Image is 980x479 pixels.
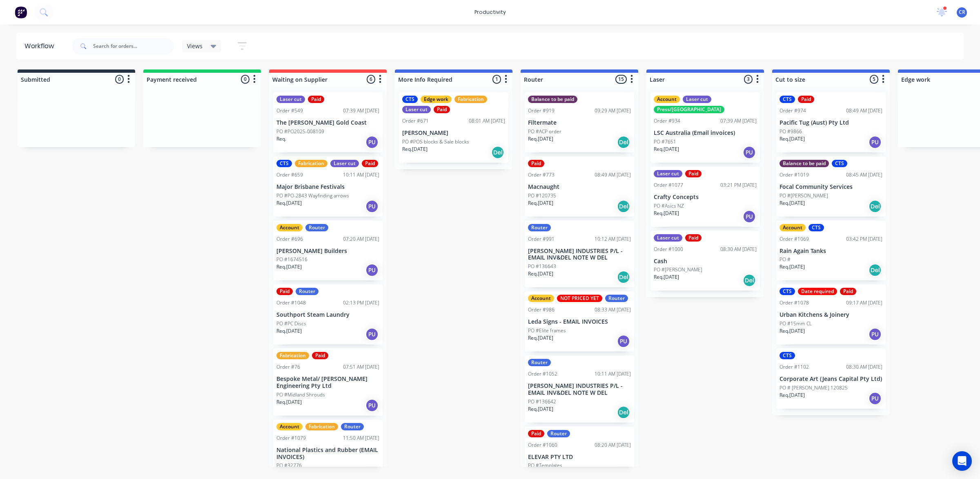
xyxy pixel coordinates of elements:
[276,256,307,263] p: PO #1674516
[617,271,630,284] div: Del
[525,356,634,423] div: RouterOrder #105210:11 AM [DATE][PERSON_NAME] INDUSTRIES P/L - EMAIL INV&DEL NOTE W DELPO #136642...
[846,107,882,114] div: 08:49 AM [DATE]
[654,202,684,210] p: PO #Asics NZ
[654,234,682,242] div: Laser cut
[654,106,724,113] div: Press/[GEOGRAPHIC_DATA]
[720,246,757,253] div: 08:30 AM [DATE]
[780,288,795,295] div: CTS
[276,128,324,135] p: PO #PO2025-008109
[528,184,631,190] p: Macnaught
[365,136,379,149] div: PU
[528,135,553,143] p: Req. [DATE]
[780,363,809,371] div: Order #1102
[780,235,809,243] div: Order #1069
[654,145,679,153] p: Req. [DATE]
[832,160,847,167] div: CTS
[654,210,679,217] p: Req. [DATE]
[808,224,824,231] div: CTS
[454,96,487,103] div: Fabrication
[869,328,882,341] div: PU
[528,128,561,135] p: PO #ACP order
[308,96,324,103] div: Paid
[276,363,300,371] div: Order #76
[528,430,544,437] div: Paid
[528,192,556,199] p: PO #120735
[276,311,379,318] p: Southport Steam Laundry
[276,235,303,243] div: Order #696
[528,383,631,396] p: [PERSON_NAME] INDUSTRIES P/L - EMAIL INV&DEL NOTE W DEL
[528,160,544,167] div: Paid
[343,434,379,442] div: 11:50 AM [DATE]
[743,146,756,159] div: PU
[421,96,452,103] div: Edge work
[312,352,328,359] div: Paid
[780,248,882,255] p: Rain Again Tanks
[402,138,469,145] p: PO #POS blocks & Sale blocks
[528,96,577,103] div: Balance to be paid
[654,130,757,137] p: LSC Australia (Email invoices)
[276,391,325,398] p: PO #Midland Shrouds
[654,170,682,177] div: Laser cut
[402,130,505,137] p: [PERSON_NAME]
[305,224,328,231] div: Router
[305,423,338,430] div: Fabrication
[276,119,379,126] p: The [PERSON_NAME] Gold Coast
[187,42,203,50] span: Views
[470,6,510,18] div: productivity
[654,117,680,125] div: Order #934
[273,221,383,281] div: AccountRouterOrder #69607:20 AM [DATE][PERSON_NAME] BuildersPO #1674516Req.[DATE]PU
[780,184,882,190] p: Focal Community Services
[617,136,630,149] div: Del
[525,92,634,152] div: Balance to be paidOrder #91909:29 AM [DATE]FiltermatePO #ACP orderReq.[DATE]Del
[654,138,676,145] p: PO #7651
[273,349,383,416] div: FabricationPaidOrder #7607:51 AM [DATE]Bespoke Metal/ [PERSON_NAME] Engineering Pty LtdPO #Midlan...
[720,117,757,125] div: 07:39 AM [DATE]
[276,248,379,255] p: [PERSON_NAME] Builders
[869,264,882,277] div: Del
[343,299,379,307] div: 02:13 PM [DATE]
[528,370,557,378] div: Order #1052
[365,264,379,277] div: PU
[650,167,760,227] div: Laser cutPaidOrder #107703:21 PM [DATE]Crafty ConceptsPO #Asics NZReq.[DATE]PU
[780,135,805,143] p: Req. [DATE]
[846,363,882,371] div: 08:30 AM [DATE]
[276,224,303,231] div: Account
[528,263,556,270] p: PO #136643
[595,235,631,243] div: 10:12 AM [DATE]
[780,199,805,207] p: Req. [DATE]
[959,9,965,16] span: CR
[528,171,555,179] div: Order #773
[654,194,757,201] p: Crafty Concepts
[276,423,303,430] div: Account
[402,145,428,153] p: Req. [DATE]
[276,462,302,469] p: PO #32776
[528,224,551,231] div: Router
[605,295,628,302] div: Router
[330,160,359,167] div: Laser cut
[276,288,293,295] div: Paid
[617,335,630,348] div: PU
[528,318,631,325] p: Leda Signs - EMAIL INVOICES
[528,295,554,302] div: Account
[780,160,829,167] div: Balance to be paid
[557,295,602,302] div: NOT PRICED YET
[276,135,286,143] p: Req.
[528,248,631,262] p: [PERSON_NAME] INDUSTRIES P/L - EMAIL INV&DEL NOTE W DEL
[528,199,553,207] p: Req. [DATE]
[276,171,303,179] div: Order #659
[780,311,882,318] p: Urban Kitchens & Joinery
[595,306,631,313] div: 08:33 AM [DATE]
[434,106,450,113] div: Paid
[528,235,555,243] div: Order #991
[846,235,882,243] div: 03:42 PM [DATE]
[780,224,806,231] div: Account
[276,376,379,389] p: Bespoke Metal/ [PERSON_NAME] Engineering Pty Ltd
[276,184,379,190] p: Major Brisbane Festivals
[276,398,302,406] p: Req. [DATE]
[617,200,630,213] div: Del
[276,107,303,114] div: Order #549
[528,359,551,366] div: Router
[780,320,812,327] p: PO #15mm CL
[276,192,349,199] p: PO #PO-2843 Wayfinding arrows
[595,370,631,378] div: 10:11 AM [DATE]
